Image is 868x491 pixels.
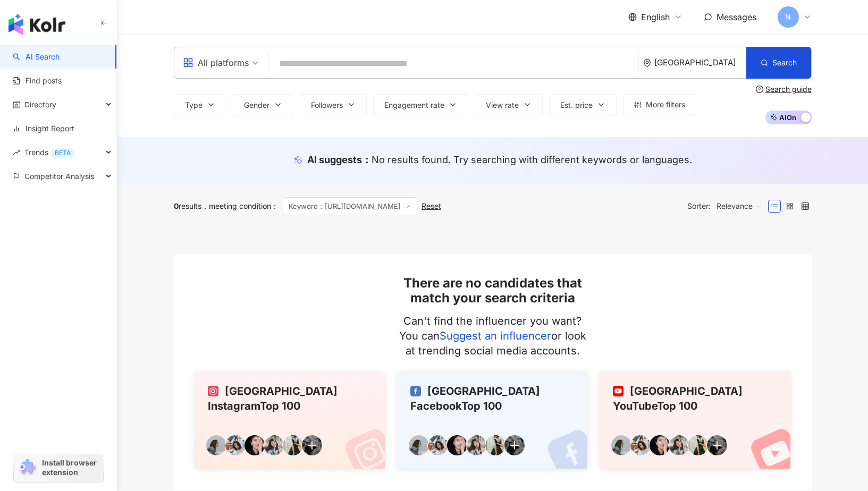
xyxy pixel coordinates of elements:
[611,435,632,456] img: KOL Avatar
[24,164,94,188] span: Competitor Analysis
[201,201,279,210] span: meeting condition ：
[654,58,746,67] div: [GEOGRAPHIC_DATA]
[185,101,203,109] span: Type
[283,197,417,215] span: Keyword：[URL][DOMAIN_NAME]
[13,52,60,62] a: searchAI Search
[42,458,100,477] span: Install browser extension
[486,101,519,109] span: View rate
[410,384,575,413] div: [GEOGRAPHIC_DATA] Facebook Top 100
[641,11,670,23] span: English
[183,54,249,71] div: All platforms
[208,384,372,413] div: [GEOGRAPHIC_DATA] Instagram Top 100
[717,198,762,215] span: Relevance
[17,459,37,476] img: chrome extension
[475,94,543,115] button: View rate
[643,59,651,67] span: environment
[244,101,269,109] span: Gender
[14,453,103,482] a: chrome extensionInstall browser extension
[746,47,811,79] button: Search
[183,57,193,68] span: appstore
[301,435,323,456] img: KOL Avatar
[668,435,689,456] img: KOL Avatar
[233,94,293,115] button: Gender
[772,58,797,67] span: Search
[282,435,304,456] img: KOL Avatar
[466,435,487,456] img: KOL Avatar
[174,201,179,210] span: 0
[600,371,790,469] a: [GEOGRAPHIC_DATA] YouTubeTop 100KOL AvatarKOL AvatarKOL AvatarKOL AvatarKOL AvatarKOL Avatar
[13,123,74,134] a: Insight Report
[408,435,429,456] img: KOL Avatar
[422,202,441,210] div: Reset
[687,435,709,456] img: KOL Avatar
[225,435,246,456] img: KOL Avatar
[393,314,592,358] p: Can't find the influencer you want? You can or look at trending social media accounts.
[706,435,728,456] img: KOL Avatar
[244,435,265,456] img: KOL Avatar
[393,276,592,305] h2: There are no candidates that match your search criteria
[549,94,617,115] button: Est. price
[263,435,284,456] img: KOL Avatar
[373,94,468,115] button: Engagement rate
[446,435,468,456] img: KOL Avatar
[372,154,692,165] span: No results found. Try searching with different keywords or languages.
[398,371,587,469] a: [GEOGRAPHIC_DATA] FacebookTop 100KOL AvatarKOL AvatarKOL AvatarKOL AvatarKOL AvatarKOL Avatar
[765,85,812,94] div: Search guide
[206,435,227,456] img: KOL Avatar
[623,94,696,115] button: More filters
[13,149,20,156] span: rise
[300,94,367,115] button: Followers
[307,153,692,166] div: AI suggests ：
[440,329,551,342] a: Suggest an influencer
[427,435,449,456] img: KOL Avatar
[560,101,593,109] span: Est. price
[646,100,685,109] span: More filters
[717,12,756,22] span: Messages
[687,198,768,215] div: Sorter:
[785,11,791,23] span: N
[630,435,651,456] img: KOL Avatar
[649,435,670,456] img: KOL Avatar
[9,14,65,35] img: logo
[174,202,201,210] div: results
[24,92,56,116] span: Directory
[384,101,444,109] span: Engagement rate
[504,435,525,456] img: KOL Avatar
[195,371,385,469] a: [GEOGRAPHIC_DATA] InstagramTop 100KOL AvatarKOL AvatarKOL AvatarKOL AvatarKOL AvatarKOL Avatar
[50,148,75,158] div: BETA
[13,75,62,86] a: Find posts
[485,435,506,456] img: KOL Avatar
[24,140,75,164] span: Trends
[613,384,777,413] div: [GEOGRAPHIC_DATA] YouTube Top 100
[174,94,226,115] button: Type
[311,101,343,109] span: Followers
[756,86,763,93] span: question-circle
